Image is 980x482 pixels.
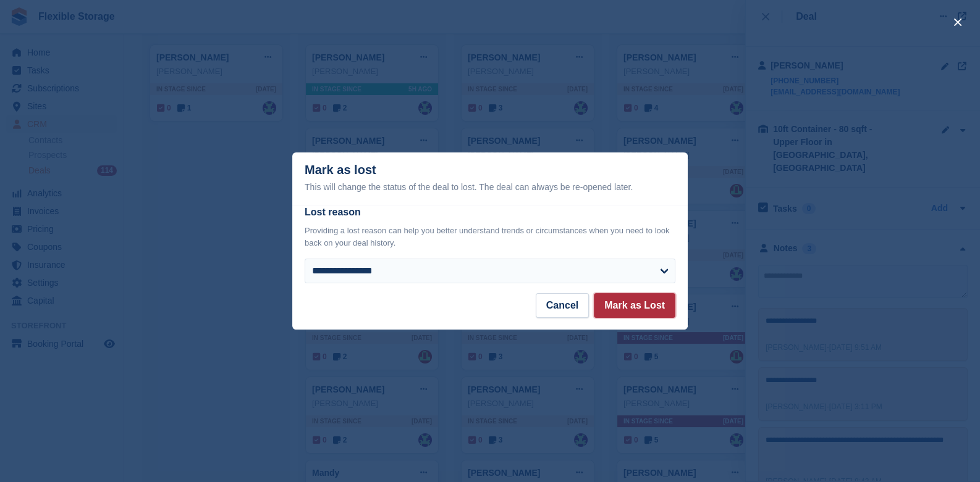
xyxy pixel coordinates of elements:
button: Cancel [536,293,589,318]
label: Lost reason [305,205,675,220]
p: Providing a lost reason can help you better understand trends or circumstances when you need to l... [305,225,675,249]
div: Mark as lost [305,163,675,194]
button: close [948,12,968,32]
button: Mark as Lost [594,293,675,318]
div: This will change the status of the deal to lost. The deal can always be re-opened later. [305,180,675,194]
